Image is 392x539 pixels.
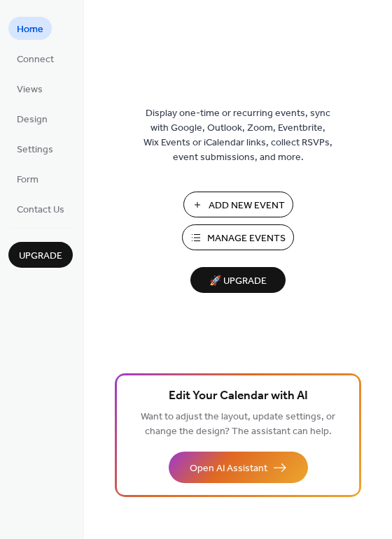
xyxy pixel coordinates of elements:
button: Upgrade [8,242,73,268]
span: 🚀 Upgrade [199,272,277,291]
span: Add New Event [209,199,285,213]
a: Views [8,77,51,100]
span: Edit Your Calendar with AI [169,387,308,406]
button: Add New Event [183,192,293,217]
a: Home [8,17,52,40]
span: Manage Events [207,231,286,246]
span: Home [17,22,43,37]
button: Manage Events [182,224,294,250]
span: Connect [17,52,54,67]
span: Open AI Assistant [190,461,267,476]
span: Design [17,113,48,127]
span: Settings [17,143,53,157]
a: Connect [8,47,62,70]
span: Contact Us [17,203,64,217]
span: Want to adjust the layout, update settings, or change the design? The assistant can help. [141,408,335,441]
a: Design [8,107,56,130]
span: Form [17,173,38,187]
a: Settings [8,137,62,160]
span: Views [17,82,43,97]
a: Form [8,167,47,190]
span: Display one-time or recurring events, sync with Google, Outlook, Zoom, Eventbrite, Wix Events or ... [143,106,332,165]
a: Contact Us [8,197,73,220]
span: Upgrade [19,249,62,264]
button: Open AI Assistant [169,452,308,483]
button: 🚀 Upgrade [190,267,286,293]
